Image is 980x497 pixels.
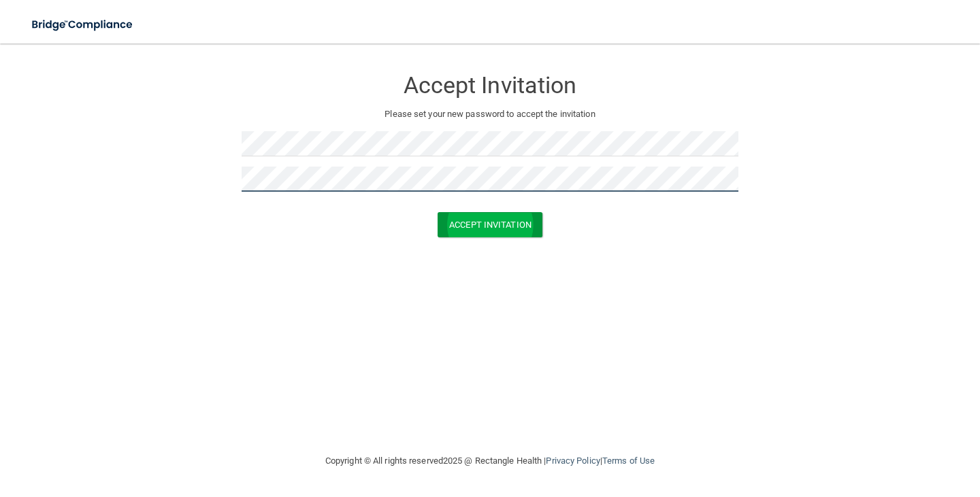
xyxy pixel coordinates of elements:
a: Privacy Policy [546,456,600,466]
a: Terms of Use [602,456,655,466]
iframe: Drift Widget Chat Controller [745,407,964,461]
img: bridge_compliance_login_screen.278c3ca4.svg [20,11,146,39]
p: Please set your new password to accept the invitation [252,106,728,122]
div: Copyright © All rights reserved 2025 @ Rectangle Health | | [242,439,738,483]
h3: Accept Invitation [242,73,738,98]
button: Accept Invitation [438,212,542,237]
